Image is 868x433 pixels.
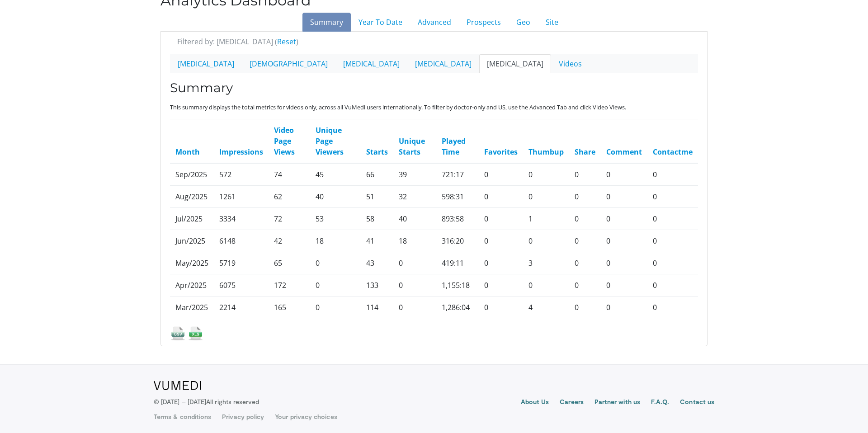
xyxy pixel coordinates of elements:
td: 0 [569,297,601,319]
img: csv_icon.png [170,325,186,341]
td: 0 [647,252,698,274]
a: Reset [277,37,296,47]
td: 6148 [214,230,269,252]
td: 0 [479,186,523,208]
td: Jun/2025 [170,230,214,252]
a: [MEDICAL_DATA] [335,54,407,73]
span: All rights reserved [206,398,259,405]
h3: Summary [170,80,698,96]
a: Unique Starts [399,136,425,157]
td: 72 [269,208,310,230]
div: Filtered by: [MEDICAL_DATA] ( ) [170,36,705,47]
td: 1261 [214,186,269,208]
a: Geo [509,13,538,32]
td: 42 [269,230,310,252]
td: 0 [601,274,647,297]
td: 721:17 [436,163,479,186]
a: [DEMOGRAPHIC_DATA] [242,54,335,73]
td: 0 [601,297,647,319]
td: 0 [523,230,569,252]
td: 0 [479,163,523,186]
a: Thumbup [528,147,564,157]
td: 41 [361,230,393,252]
td: 0 [569,163,601,186]
td: 0 [647,297,698,319]
a: Advanced [410,13,459,32]
td: 172 [269,274,310,297]
td: 6075 [214,274,269,297]
td: Mar/2025 [170,297,214,319]
td: 0 [601,163,647,186]
td: 0 [479,230,523,252]
td: 0 [523,186,569,208]
img: VuMedi Logo [154,381,201,390]
a: Year To Date [351,13,410,32]
td: 18 [393,230,436,252]
td: 0 [393,274,436,297]
a: Video Page Views [274,125,295,157]
td: 1 [523,208,569,230]
td: 0 [310,252,361,274]
td: 0 [569,252,601,274]
td: 1,286:04 [436,297,479,319]
td: 316:20 [436,230,479,252]
td: 0 [523,163,569,186]
p: © [DATE] – [DATE] [154,397,259,406]
img: xls_icon.png [188,325,203,341]
td: 0 [601,186,647,208]
td: 0 [479,274,523,297]
td: 3 [523,252,569,274]
a: Month [175,147,200,157]
a: Favorites [484,147,518,157]
a: Impressions [219,147,263,157]
td: 58 [361,208,393,230]
td: 0 [569,230,601,252]
td: 0 [310,274,361,297]
td: 4 [523,297,569,319]
td: Jul/2025 [170,208,214,230]
td: 1,155:18 [436,274,479,297]
a: Unique Page Viewers [316,125,344,157]
td: 53 [310,208,361,230]
td: 65 [269,252,310,274]
td: 0 [569,274,601,297]
td: 0 [569,186,601,208]
td: 598:31 [436,186,479,208]
td: 0 [647,186,698,208]
td: 62 [269,186,310,208]
td: Sep/2025 [170,163,214,186]
a: [MEDICAL_DATA] [479,54,551,73]
td: 45 [310,163,361,186]
a: Site [538,13,566,32]
td: 0 [601,230,647,252]
td: 3334 [214,208,269,230]
td: 572 [214,163,269,186]
a: Privacy policy [222,412,264,421]
a: Contactme [653,147,693,157]
a: Videos [551,54,590,73]
a: Partner with us [594,397,640,408]
td: 40 [310,186,361,208]
td: 0 [479,208,523,230]
td: 0 [647,230,698,252]
td: 18 [310,230,361,252]
td: 0 [647,163,698,186]
td: Aug/2025 [170,186,214,208]
a: F.A.Q. [651,397,669,408]
td: 0 [393,297,436,319]
td: 0 [647,274,698,297]
td: 0 [647,208,698,230]
td: 133 [361,274,393,297]
td: 2214 [214,297,269,319]
td: 0 [393,252,436,274]
td: 0 [479,252,523,274]
td: 114 [361,297,393,319]
td: 74 [269,163,310,186]
p: This summary displays the total metrics for videos only, across all VuMedi users internationally.... [170,103,698,112]
a: Your privacy choices [275,412,337,421]
td: 0 [523,274,569,297]
a: Prospects [459,13,509,32]
td: 0 [601,252,647,274]
td: 0 [569,208,601,230]
a: Terms & conditions [154,412,211,421]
